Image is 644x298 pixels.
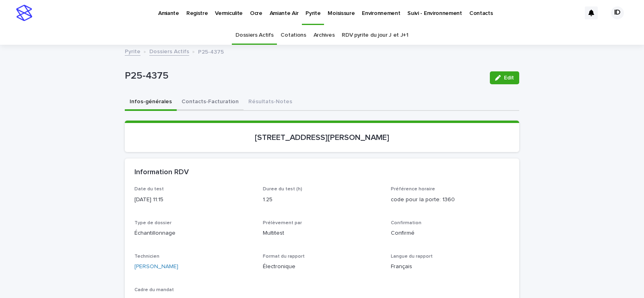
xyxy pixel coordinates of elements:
button: Infos-générales [125,94,177,111]
span: Format du rapport [263,254,305,259]
a: RDV pyrite du jour J et J+1 [342,26,409,45]
span: Edit [504,75,514,81]
p: P25-4375 [125,70,483,82]
span: Date du test [134,187,164,192]
p: Français [391,263,510,271]
p: Échantillonnage [134,229,253,238]
p: [DATE] 11:15 [134,196,253,204]
button: Contacts-Facturation [177,94,244,111]
p: Électronique [263,263,382,271]
span: Prélèvement par [263,221,302,225]
img: stacker-logo-s-only.png [16,5,32,21]
span: Cadre du mandat [134,288,174,292]
span: Type de dossier [134,221,171,225]
p: Multitest [263,229,382,238]
a: Dossiers Actifs [149,46,189,56]
span: Préférence horaire [391,187,435,192]
p: code pour la porte: 1360 [391,196,510,204]
p: [STREET_ADDRESS][PERSON_NAME] [134,133,510,142]
div: ID [611,6,624,19]
p: P25-4375 [198,47,224,56]
a: Cotations [281,26,306,45]
p: Confirmé [391,229,510,238]
a: Pyrite [125,46,140,56]
span: Duree du test (h) [263,187,302,192]
span: Langue du rapport [391,254,433,259]
p: 1.25 [263,196,382,204]
button: Résultats-Notes [244,94,297,111]
button: Edit [490,71,519,84]
span: Technicien [134,254,159,259]
a: Archives [314,26,335,45]
h2: Information RDV [134,168,189,177]
a: Dossiers Actifs [235,26,273,45]
span: Confirmation [391,221,421,225]
a: [PERSON_NAME] [134,263,178,271]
